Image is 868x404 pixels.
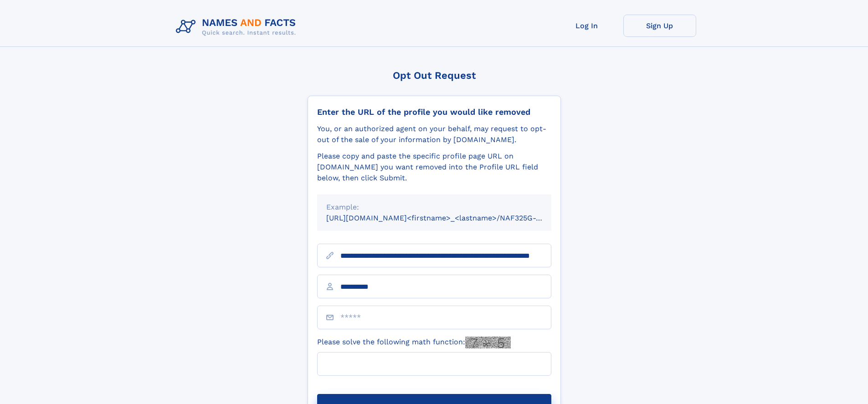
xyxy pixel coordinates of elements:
[550,15,623,37] a: Log In
[172,15,303,39] img: Logo Names and Facts
[317,337,511,348] label: Please solve the following math function:
[317,151,551,184] div: Please copy and paste the specific profile page URL on [DOMAIN_NAME] you want removed into the Pr...
[623,15,696,37] a: Sign Up
[317,107,551,117] div: Enter the URL of the profile you would like removed
[308,70,561,81] div: Opt Out Request
[317,123,551,145] div: You, or an authorized agent on your behalf, may request to opt-out of the sale of your informatio...
[326,214,569,222] small: [URL][DOMAIN_NAME]<firstname>_<lastname>/NAF325G-xxxxxxxx
[326,202,542,213] div: Example:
